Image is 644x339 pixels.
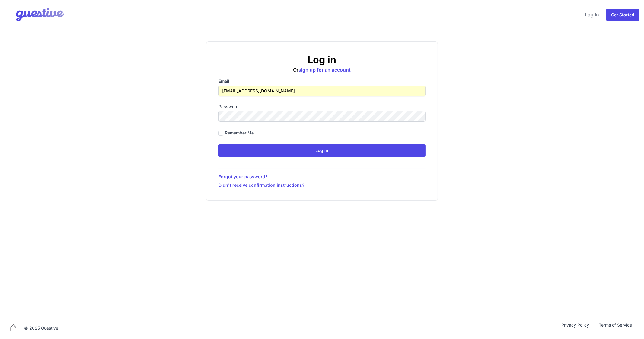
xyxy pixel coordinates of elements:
label: Password [218,104,426,110]
img: Your Company [5,2,66,27]
input: you@example.com [218,86,426,96]
a: Get Started [606,9,639,21]
a: Privacy Policy [556,322,594,334]
label: Email [218,78,426,84]
a: sign up for an account [299,67,351,73]
label: Remember me [225,130,254,136]
div: © 2025 Guestive [24,325,58,331]
a: Forgot your password? [218,174,426,180]
input: Log in [218,144,426,157]
div: Or [218,54,426,73]
h2: Log in [218,54,426,66]
a: Terms of Service [594,322,637,334]
a: Log In [582,7,601,22]
a: Didn't receive confirmation instructions? [218,182,426,188]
